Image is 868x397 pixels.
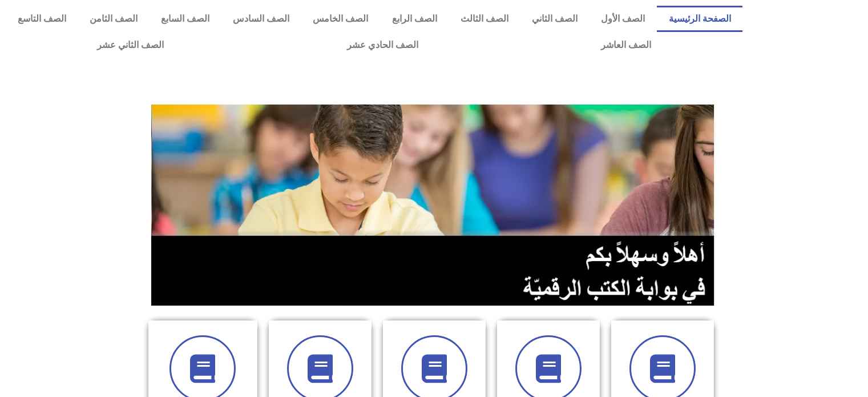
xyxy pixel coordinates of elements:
a: الصفحة الرئيسية [657,6,742,32]
a: الصف الثامن [78,6,149,32]
a: الصف الثالث [449,6,520,32]
a: الصف السابع [149,6,221,32]
a: الصف التاسع [6,6,78,32]
a: الصف العاشر [510,32,742,58]
a: الصف الثاني [520,6,589,32]
a: الصف الرابع [380,6,449,32]
a: الصف الخامس [301,6,380,32]
a: الصف الحادي عشر [255,32,509,58]
a: الصف الأول [590,6,657,32]
a: الصف الثاني عشر [6,32,255,58]
a: الصف السادس [221,6,301,32]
